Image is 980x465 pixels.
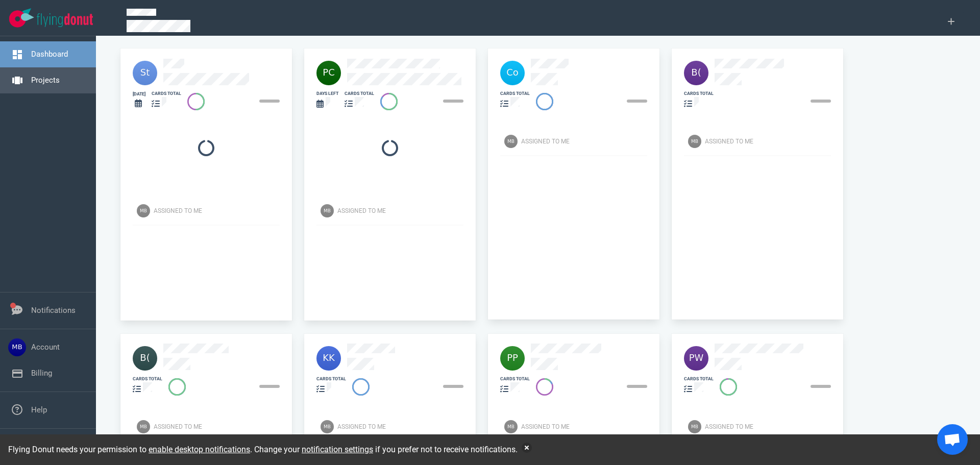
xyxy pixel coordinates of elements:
div: cards total [684,376,714,382]
div: days left [316,90,338,97]
span: . Change your if you prefer not to receive notifications. [250,445,518,454]
img: 40 [133,346,157,371]
a: Notifications [31,306,76,315]
div: Assigned To Me [521,137,653,146]
img: 40 [316,346,341,371]
a: Projects [31,76,60,85]
a: Help [31,405,47,414]
img: Avatar [688,135,701,148]
a: Account [31,342,60,352]
img: Avatar [504,135,518,148]
div: [DATE] [133,91,145,97]
div: Assigned To Me [337,206,470,215]
div: cards total [684,90,714,97]
div: Assigned To Me [154,206,286,215]
img: 40 [316,61,341,85]
img: 40 [500,346,525,371]
img: 40 [500,61,525,85]
div: cards total [316,376,346,382]
div: Assigned To Me [705,137,837,146]
a: Dashboard [31,50,68,59]
img: 40 [684,61,708,85]
img: 40 [684,346,708,371]
div: Open de chat [937,424,968,455]
img: Avatar [688,420,701,433]
div: Assigned To Me [521,422,653,431]
div: cards total [133,376,162,382]
div: cards total [500,90,530,97]
a: notification settings [302,445,373,454]
img: Avatar [504,420,518,433]
div: cards total [345,90,374,97]
span: Flying Donut needs your permission to [8,445,250,454]
div: Assigned To Me [154,422,286,431]
img: Avatar [137,420,150,433]
div: cards total [500,376,530,382]
img: Flying Donut text logo [37,13,93,27]
img: Avatar [321,204,334,217]
img: 40 [133,61,157,85]
div: Assigned To Me [337,422,470,431]
img: Avatar [137,204,150,217]
a: Billing [31,369,52,378]
div: cards total [152,90,181,97]
div: Assigned To Me [705,422,837,431]
a: enable desktop notifications [149,445,250,454]
img: Avatar [321,420,334,433]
